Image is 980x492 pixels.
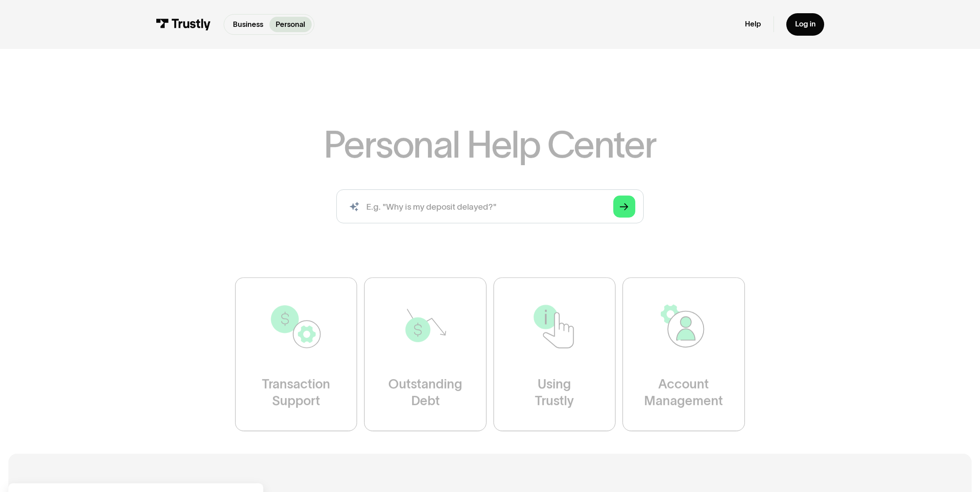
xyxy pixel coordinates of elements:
div: Using Trustly [535,375,574,409]
p: Business [233,19,263,30]
form: Search [336,189,644,223]
a: UsingTrustly [494,277,615,431]
a: AccountManagement [623,277,744,431]
input: search [336,189,644,223]
a: Help [745,19,761,29]
div: Outstanding Debt [388,375,462,409]
a: Personal [269,17,312,32]
a: TransactionSupport [235,277,357,431]
a: Business [226,17,269,32]
img: Trustly Logo [156,18,211,30]
h1: Personal Help Center [324,126,656,163]
p: Personal [276,19,305,30]
div: Transaction Support [262,375,330,409]
div: Log in [795,19,816,29]
a: Log in [786,13,824,36]
a: OutstandingDebt [365,277,486,431]
div: Account Management [645,375,723,409]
